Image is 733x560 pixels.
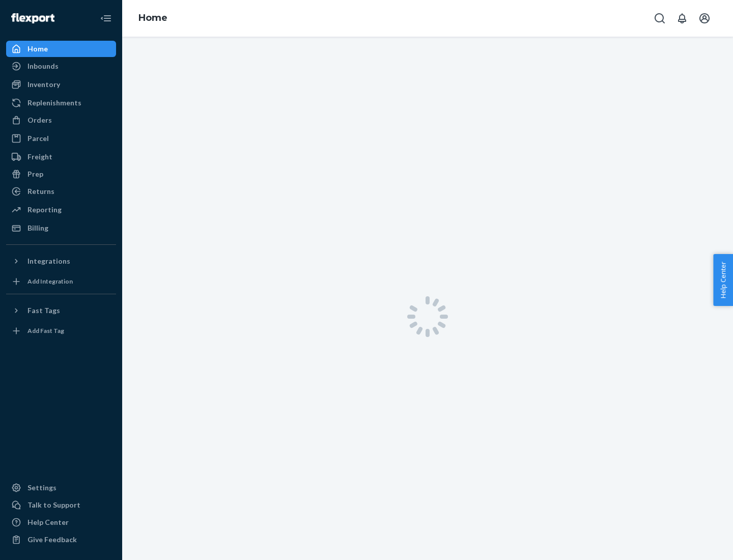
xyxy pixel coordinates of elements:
button: Help Center [713,254,733,306]
div: Home [27,44,48,54]
div: Settings [27,483,57,493]
a: Prep [6,166,116,182]
div: Inventory [27,79,60,90]
a: Replenishments [6,95,116,111]
button: Open account menu [694,8,715,29]
a: Home [138,12,167,23]
a: Talk to Support [6,497,116,513]
div: Billing [27,223,48,233]
a: Returns [6,183,116,200]
button: Open notifications [672,8,692,29]
a: Home [6,41,116,57]
div: Parcel [27,133,49,144]
ol: breadcrumbs [130,4,176,33]
div: Returns [27,186,54,197]
button: Give Feedback [6,531,116,548]
a: Freight [6,149,116,165]
a: Billing [6,220,116,236]
a: Add Fast Tag [6,323,116,339]
a: Inbounds [6,58,116,74]
div: Prep [27,169,43,179]
div: Inbounds [27,61,59,71]
a: Reporting [6,202,116,218]
div: Fast Tags [27,305,60,316]
div: Integrations [27,256,70,266]
div: Orders [27,115,52,125]
button: Fast Tags [6,302,116,319]
div: Give Feedback [27,535,77,545]
a: Inventory [6,76,116,93]
button: Open Search Box [650,8,670,29]
a: Parcel [6,130,116,147]
div: Reporting [27,205,62,215]
a: Help Center [6,514,116,530]
div: Add Fast Tag [27,326,64,335]
a: Add Integration [6,273,116,290]
div: Freight [27,152,52,162]
button: Close Navigation [96,8,116,29]
div: Help Center [27,517,69,527]
div: Replenishments [27,98,81,108]
a: Settings [6,480,116,496]
img: Flexport logo [11,13,54,23]
div: Talk to Support [27,500,80,510]
a: Orders [6,112,116,128]
div: Add Integration [27,277,73,286]
button: Integrations [6,253,116,269]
